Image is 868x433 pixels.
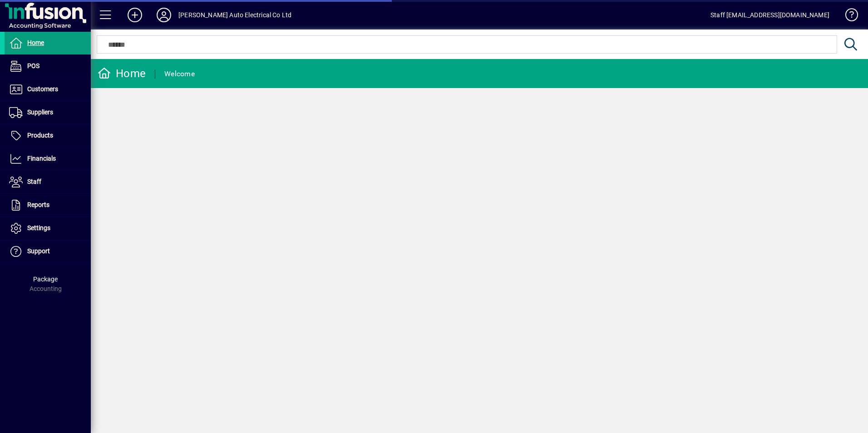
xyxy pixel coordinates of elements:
span: Financials [27,155,56,162]
span: Package [33,276,58,283]
div: Staff [EMAIL_ADDRESS][DOMAIN_NAME] [710,8,829,22]
a: Staff [5,171,91,193]
span: Customers [27,85,58,93]
a: Reports [5,194,91,216]
a: Suppliers [5,101,91,124]
a: Customers [5,78,91,101]
a: Financials [5,148,91,170]
span: Products [27,132,53,139]
div: [PERSON_NAME] Auto Electrical Co Ltd [178,8,291,22]
a: Products [5,124,91,147]
a: POS [5,55,91,78]
div: Home [98,66,146,81]
span: Settings [27,224,50,231]
span: Staff [27,178,41,185]
button: Profile [149,7,178,23]
a: Knowledge Base [838,2,857,31]
span: Support [27,247,50,255]
span: Home [27,39,44,46]
span: Suppliers [27,108,53,116]
div: Welcome [164,67,195,81]
a: Support [5,240,91,263]
a: Settings [5,217,91,240]
span: POS [27,62,39,69]
span: Reports [27,201,49,208]
button: Add [120,7,149,23]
